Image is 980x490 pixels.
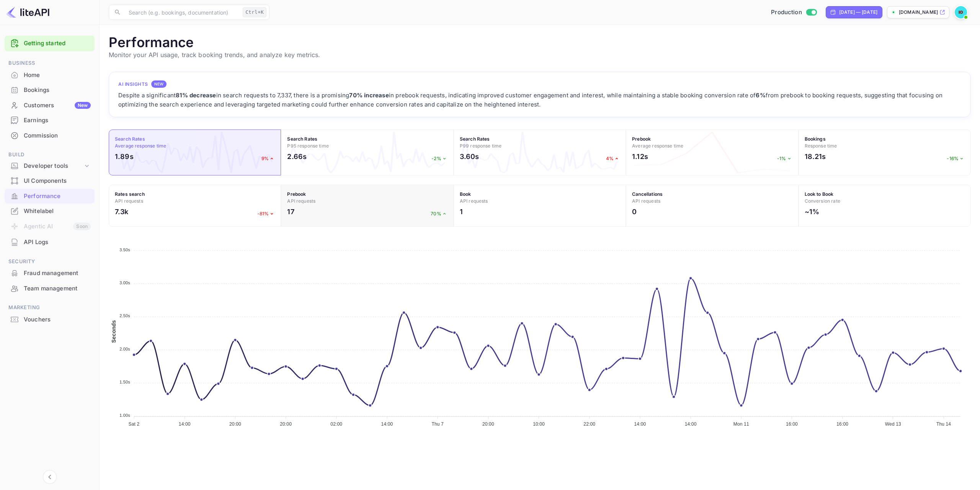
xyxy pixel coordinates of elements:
[176,92,216,99] strong: 81% decrease
[349,92,389,99] strong: 70% increase
[287,143,329,149] span: P95 response time
[606,155,620,162] p: 4%
[899,9,938,16] p: [DOMAIN_NAME]
[287,206,294,217] h2: 17
[5,113,95,128] div: Earnings
[24,192,91,201] div: Performance
[115,206,129,217] h2: 7.3k
[179,421,191,427] tspan: 14:00
[632,143,683,149] span: Average response time
[5,312,95,327] div: Vouchers
[805,191,834,197] strong: Look to Book
[43,470,57,484] button: Collapse navigation
[947,155,965,162] p: -16%
[381,421,393,427] tspan: 14:00
[5,98,95,113] div: CustomersNew
[5,303,95,312] span: Marketing
[583,421,595,427] tspan: 22:00
[777,155,792,162] p: -1%
[109,34,971,50] h1: Performance
[24,177,91,185] div: UI Components
[771,8,802,17] span: Production
[460,206,463,217] h2: 1
[124,5,240,20] input: Search (e.g. bookings, documentation)
[287,198,315,204] span: API requests
[257,210,275,217] p: -81%
[786,421,798,427] tspan: 16:00
[5,128,95,143] div: Commission
[431,210,447,217] p: 70%
[533,421,545,427] tspan: 10:00
[733,421,749,427] tspan: Mon 11
[5,312,95,326] a: Vouchers
[119,413,130,418] tspan: 1.00s
[5,68,95,82] a: Home
[460,151,479,162] h2: 3.60s
[287,191,306,197] strong: Prebook
[24,269,91,278] div: Fraud management
[119,380,130,384] tspan: 1.50s
[431,155,447,162] p: -2%
[431,421,444,427] tspan: Thu 7
[805,143,837,149] span: Response time
[115,191,145,197] strong: Rates search
[5,36,95,51] div: Getting started
[756,92,765,99] strong: 6%
[460,143,502,149] span: P99 response time
[5,68,95,83] div: Home
[805,206,819,217] h2: ~1%
[119,347,130,351] tspan: 2.00s
[5,174,95,188] a: UI Components
[261,155,275,162] p: 9%
[24,131,91,140] div: Commission
[805,198,840,204] span: Conversion rate
[24,39,91,48] a: Getting started
[115,198,143,204] span: API requests
[119,247,130,252] tspan: 3.50s
[5,189,95,204] div: Performance
[24,207,91,216] div: Whitelabel
[5,151,95,159] span: Build
[5,128,95,143] a: Commission
[5,113,95,127] a: Earnings
[115,136,145,142] strong: Search Rates
[24,116,91,125] div: Earnings
[24,101,91,110] div: Customers
[118,91,961,109] div: Despite a significant in search requests to 7,337, there is a promising in prebook requests, indi...
[24,162,83,170] div: Developer tools
[287,136,317,142] strong: Search Rates
[5,257,95,266] span: Security
[118,81,148,88] h4: AI Insights
[24,238,91,247] div: API Logs
[75,102,91,109] div: New
[955,6,967,18] img: Ivan Orlov
[280,421,292,427] tspan: 20:00
[5,59,95,67] span: Business
[119,280,130,285] tspan: 3.00s
[5,266,95,280] a: Fraud management
[632,198,660,204] span: API requests
[936,421,951,427] tspan: Thu 14
[885,421,901,427] tspan: Wed 13
[5,98,95,112] a: CustomersNew
[24,284,91,293] div: Team management
[5,235,95,250] div: API Logs
[5,159,95,173] div: Developer tools
[243,7,266,17] div: Ctrl+K
[634,421,646,427] tspan: 14:00
[839,9,877,16] div: [DATE] — [DATE]
[632,191,663,197] strong: Cancellations
[111,320,117,343] text: Seconds
[115,143,166,149] span: Average response time
[5,204,95,218] a: Whitelabel
[330,421,342,427] tspan: 02:00
[836,421,848,427] tspan: 16:00
[826,6,882,18] div: Click to change the date range period
[805,136,826,142] strong: Bookings
[5,83,95,98] div: Bookings
[632,136,651,142] strong: Prebook
[460,198,488,204] span: API requests
[5,83,95,97] a: Bookings
[768,8,820,17] div: Switch to Sandbox mode
[482,421,494,427] tspan: 20:00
